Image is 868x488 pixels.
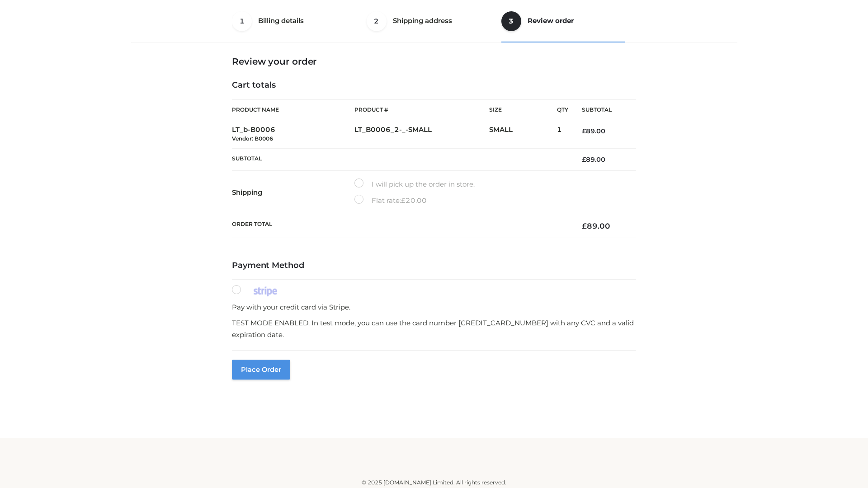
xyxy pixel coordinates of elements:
p: Pay with your credit card via Stripe. [232,301,636,313]
th: Product # [354,99,489,120]
th: Size [489,100,552,120]
bdi: 89.00 [582,127,605,135]
span: £ [401,196,406,205]
h4: Cart totals [232,80,636,90]
td: 1 [557,120,568,149]
th: Subtotal [232,148,568,170]
bdi: 89.00 [582,155,605,164]
td: SMALL [489,120,557,149]
bdi: 89.00 [582,221,610,230]
label: I will pick up the order in store. [354,178,475,190]
button: Place order [232,360,290,380]
label: Flat rate: [354,195,427,206]
th: Qty [557,99,568,120]
bdi: 20.00 [401,196,427,205]
span: £ [582,155,586,164]
div: © 2025 [DOMAIN_NAME] Limited. All rights reserved. [134,478,734,487]
span: £ [582,221,587,230]
th: Shipping [232,171,354,214]
h3: Review your order [232,56,636,67]
th: Subtotal [568,100,636,120]
td: LT_b-B0006 [232,120,354,149]
span: £ [582,127,586,135]
th: Product Name [232,99,354,120]
p: TEST MODE ENABLED. In test mode, you can use the card number [CREDIT_CARD_NUMBER] with any CVC an... [232,317,636,340]
td: LT_B0006_2-_-SMALL [354,120,489,149]
h4: Payment Method [232,261,636,271]
th: Order Total [232,214,568,238]
small: Vendor: B0006 [232,135,273,142]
